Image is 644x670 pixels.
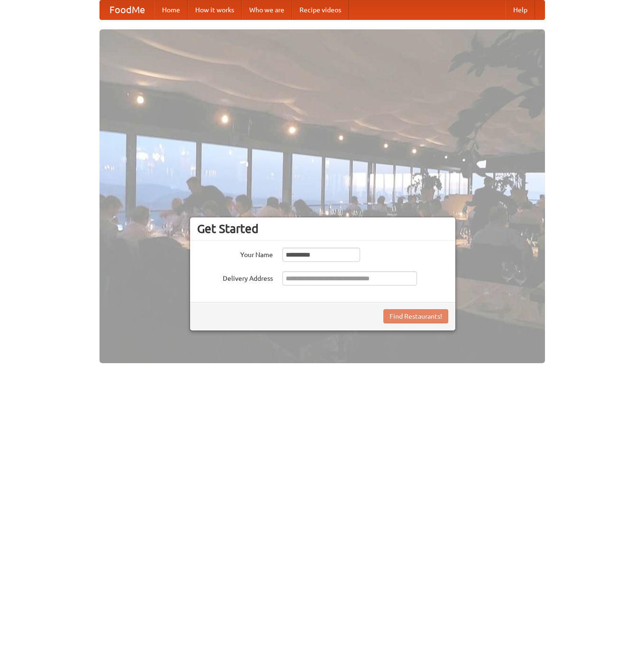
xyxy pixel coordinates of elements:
[154,0,188,19] a: Home
[197,271,273,283] label: Delivery Address
[292,0,349,19] a: Recipe videos
[197,222,448,236] h3: Get Started
[197,248,273,259] label: Your Name
[100,0,154,19] a: FoodMe
[383,309,448,323] button: Find Restaurants!
[506,0,535,19] a: Help
[188,0,242,19] a: How it works
[242,0,292,19] a: Who we are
